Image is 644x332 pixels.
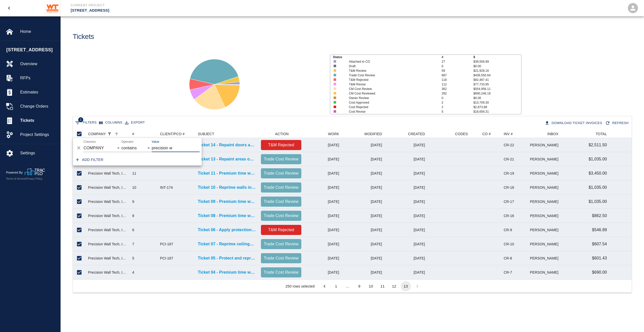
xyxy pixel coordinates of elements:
[152,144,200,152] input: Filter value
[401,281,411,291] button: page 13
[619,308,644,332] div: Chat Widget
[455,130,468,138] div: CODES
[473,64,521,68] p: $0.00
[470,130,501,138] div: CO #
[349,78,433,82] p: T&M Rejected
[20,75,56,81] span: RFPs
[198,269,256,275] a: Ticket 04 - Premium time work, power wash walls after regular hours
[75,144,83,152] button: Delete
[504,242,514,247] div: CR-10
[333,55,442,59] p: Status
[198,142,256,148] a: Ticket 14 - Repaint doors and frames on 6th floor
[124,119,146,127] button: Export
[342,195,385,209] div: [DATE]
[157,130,195,138] div: CLIENT/PCO #
[530,237,561,251] div: [PERSON_NAME]
[547,130,558,138] div: INBOX
[20,132,56,138] span: Project Settings
[132,242,134,247] div: 7
[263,156,299,162] p: Trade Cost Review
[263,170,299,176] p: Trade Cost Review
[473,73,521,78] p: $436,550.64
[342,209,385,223] div: [DATE]
[160,242,173,247] div: PCI-187
[304,152,342,166] div: [DATE]
[25,177,26,180] span: |
[482,130,491,138] div: CO #
[130,130,157,138] div: #
[385,209,427,223] div: [DATE]
[442,73,473,78] p: 687
[442,68,473,73] p: 59
[304,195,342,209] div: [DATE]
[6,177,25,180] a: Terms of Service
[442,64,473,68] p: 0
[132,213,134,218] div: 8
[20,150,56,156] span: Settings
[504,130,513,138] div: INV #
[88,227,127,232] div: Precision Wall Tech, Inc.
[198,170,256,176] a: Ticket 11 - Premium time work, apply finish coats on floors 6 and 8, shot blast MEP rooms on floor 6
[304,223,342,237] div: [DATE]
[198,255,256,261] p: Ticket 05 - Protect and reprime ceilings in restrooms on 7th floor
[6,46,58,53] span: [STREET_ADDRESS]
[263,227,299,233] p: T&M Rejected
[349,64,433,68] p: Draft
[73,33,94,41] h1: Tickets
[342,130,385,138] div: MODIFIED
[304,130,342,138] div: WORK
[442,91,473,96] p: 292
[442,100,473,105] p: 2
[473,78,521,82] p: $92,487.41
[349,73,433,78] p: Trade Cost Review
[349,105,433,109] p: Cost Rejected
[152,140,159,144] label: Value
[304,265,342,279] div: [DATE]
[385,265,427,279] div: [DATE]
[389,281,399,291] button: Go to page 12
[342,166,385,180] div: [DATE]
[385,152,427,166] div: [DATE]
[473,100,521,105] p: $13,709.30
[504,157,514,162] div: CR-21
[544,119,604,128] div: Tickets download in groups of 15
[88,256,127,261] div: Precision Wall Tech, Inc.
[530,265,561,279] div: [PERSON_NAME]
[385,138,427,152] div: [DATE]
[588,156,607,162] p: $1,035.00
[98,119,124,127] button: Select columns
[285,284,314,289] div: 250 rows selected
[45,1,61,15] img: Whiting-Turner
[304,251,342,265] div: [DATE]
[442,96,473,100] p: 0
[349,59,433,64] p: Attached to CO
[385,223,427,237] div: [DATE]
[198,130,214,138] div: SUBJECT
[263,142,299,148] p: T&M Rejected
[78,117,83,122] span: 1
[20,89,56,95] span: Estimates
[74,119,98,127] button: Show filters
[198,227,256,233] p: Ticket 06 - Apply protection to water pipes in Mechanical Room 8008
[530,130,561,138] div: INBOX
[385,237,427,251] div: [DATE]
[604,119,631,128] button: Refresh
[88,130,106,138] div: COMPANY
[342,223,385,237] div: [DATE]
[544,119,604,128] button: Download Ticket Invoices
[342,265,385,279] div: [DATE]
[504,143,514,148] div: CR-22
[364,130,382,138] div: MODIFIED
[385,180,427,195] div: [DATE]
[504,256,512,261] div: CR-8
[504,199,514,204] div: CR-17
[504,213,514,218] div: CR-16
[530,195,561,209] div: [PERSON_NAME]
[592,269,607,275] p: $690.00
[588,199,607,205] p: $1,035.00
[349,87,433,91] p: CM Cost Review
[442,59,473,64] p: 27
[195,130,258,138] div: SUBJECT
[20,117,56,124] span: Tickets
